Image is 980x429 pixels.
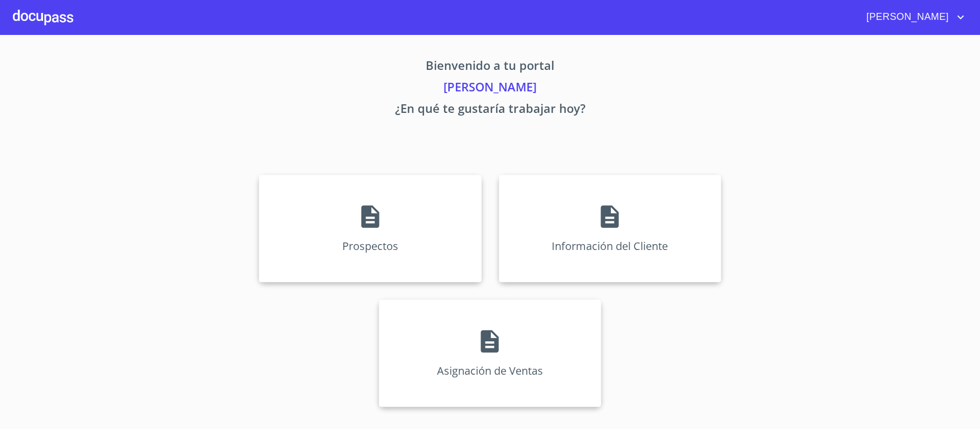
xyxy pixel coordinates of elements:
[159,78,822,99] p: [PERSON_NAME]
[552,239,668,253] p: Información del Cliente
[342,239,398,253] p: Prospectos
[858,9,954,26] span: [PERSON_NAME]
[437,363,543,378] p: Asignación de Ventas
[159,56,822,78] p: Bienvenido a tu portal
[858,9,967,26] button: account of current user
[159,99,822,121] p: ¿En qué te gustaría trabajar hoy?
